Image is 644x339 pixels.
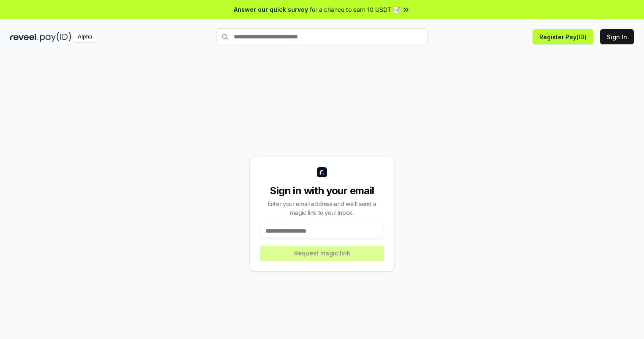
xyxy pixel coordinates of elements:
span: Answer our quick survey [234,5,308,14]
img: pay_id [40,32,71,42]
span: for a chance to earn 10 USDT 📝 [310,5,400,14]
img: logo_small [317,167,327,177]
button: Register Pay(ID) [533,29,593,44]
div: Alpha [73,32,97,42]
div: Sign in with your email [260,184,384,198]
div: Enter your email address and we’ll send a magic link to your inbox. [260,199,384,217]
img: reveel_dark [10,32,38,42]
button: Sign In [600,29,634,44]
